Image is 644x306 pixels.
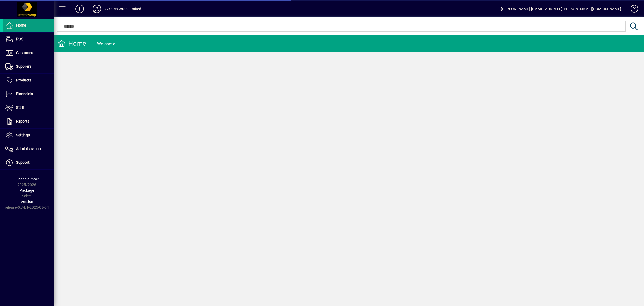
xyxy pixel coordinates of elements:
[15,177,39,181] span: Financial Year
[16,105,24,110] span: Staff
[3,156,54,169] a: Support
[3,115,54,128] a: Reports
[105,5,141,13] div: Stretch Wrap Limited
[21,200,33,204] span: Version
[88,4,105,14] button: Profile
[97,40,115,48] div: Welcome
[501,5,621,13] div: [PERSON_NAME] [EMAIL_ADDRESS][PERSON_NAME][DOMAIN_NAME]
[16,51,34,55] span: Customers
[16,133,30,137] span: Settings
[16,78,31,82] span: Products
[3,60,54,73] a: Suppliers
[20,188,34,193] span: Package
[3,46,54,60] a: Customers
[3,74,54,87] a: Products
[16,64,31,69] span: Suppliers
[58,39,86,48] div: Home
[16,147,41,151] span: Administration
[16,119,29,123] span: Reports
[16,23,26,27] span: Home
[3,129,54,142] a: Settings
[3,101,54,115] a: Staff
[71,4,88,14] button: Add
[3,87,54,101] a: Financials
[3,33,54,46] a: POS
[627,1,637,19] a: Knowledge Base
[16,92,33,96] span: Financials
[16,160,30,165] span: Support
[3,142,54,156] a: Administration
[16,37,23,41] span: POS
